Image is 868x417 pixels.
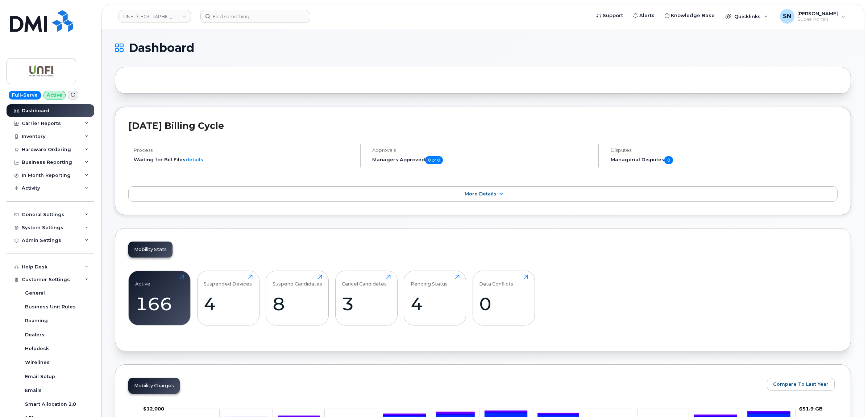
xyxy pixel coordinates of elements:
[479,275,528,321] a: Data Conflicts0
[342,293,391,315] div: 3
[479,293,528,315] div: 0
[372,156,592,164] h5: Managers Approved
[143,406,164,412] g: $0
[273,275,322,287] div: Suspend Candidates
[611,156,838,164] h5: Managerial Disputes
[799,406,823,412] tspan: 651.9 GB
[411,293,460,315] div: 4
[664,156,673,164] span: 0
[135,275,184,321] a: Active166
[342,275,387,287] div: Cancel Candidates
[204,293,253,315] div: 4
[372,147,592,153] h4: Approvals
[134,147,354,153] h4: Process
[767,378,835,391] button: Compare To Last Year
[186,157,203,162] a: details
[411,275,448,287] div: Pending Status
[204,275,252,287] div: Suspended Devices
[773,381,828,388] span: Compare To Last Year
[479,275,513,287] div: Data Conflicts
[135,275,150,287] div: Active
[129,42,194,53] span: Dashboard
[411,275,460,321] a: Pending Status4
[128,120,838,131] h2: [DATE] Billing Cycle
[143,406,164,412] tspan: $12,000
[342,275,391,321] a: Cancel Candidates3
[135,293,184,315] div: 166
[425,156,443,164] span: 0 of 0
[273,293,322,315] div: 8
[465,191,497,197] span: More Details
[134,156,354,163] li: Waiting for Bill Files
[273,275,322,321] a: Suspend Candidates8
[611,147,838,153] h4: Disputes
[204,275,253,321] a: Suspended Devices4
